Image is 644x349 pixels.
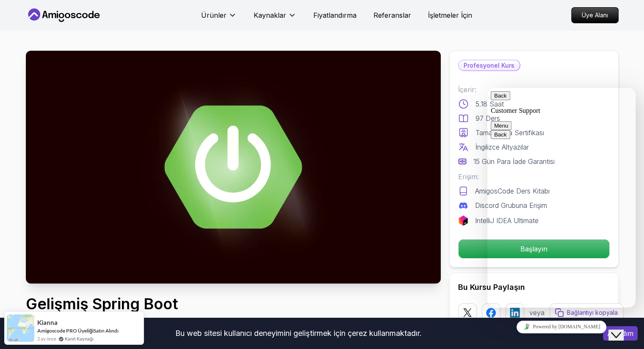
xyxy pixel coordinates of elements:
[475,216,539,225] font: IntelliJ IDEA Ultimate
[26,51,441,284] img: gelişmiş-bahar-önyükleme_küçük resmi
[254,11,286,19] font: Kaynaklar
[458,239,610,259] button: Başlayın
[26,316,418,325] font: Becerilerinizi orta seviyeden uzman seviyesine taşımak için tasarlanmış ileri seviye kursumuzla S...
[254,10,296,27] button: Kaynaklar
[475,128,544,137] font: Tamamlama Sertifikası
[475,143,529,151] font: İngilizce Altyazılar
[582,11,608,19] font: Üye Alanı
[475,201,547,210] font: Discord Grubuna Erişim
[550,303,623,322] button: Bağlantıyı kopyala
[313,11,357,19] font: Fiyatlandırma
[37,319,58,326] font: Kianna
[373,11,411,19] font: Referanslar
[487,317,636,336] iframe: sohbet aracı
[458,172,479,181] font: Erişim:
[458,85,476,94] font: İçerir:
[475,187,550,195] font: AmigosCode Ders Kitabı
[37,327,94,334] a: Amigoscode PRO Üyeliği
[65,336,94,341] font: Kanıt Kaynağı
[475,114,500,123] font: 97 Ders
[37,336,56,341] font: 2 ay önce
[175,329,422,338] font: Bu web sitesi kullanıcı deneyimini geliştirmek için çerez kullanmaktadır.
[464,62,514,69] font: Profesyonel Kurs
[201,11,227,19] font: Ürünler
[475,100,504,108] font: 5.18 Saat
[567,309,618,316] font: Bağlantıyı kopyala
[373,10,411,20] a: Referanslar
[487,88,636,308] iframe: sohbet aracı
[7,314,34,342] img: provesource sosyal kanıt bildirimi görseli
[458,215,468,226] img: jetbrains logosu
[608,315,636,341] iframe: sohbet aracı
[428,10,472,20] a: İşletmeler İçin
[26,294,178,313] font: Gelişmiş Spring Boot
[201,10,237,27] button: Ürünler
[458,283,525,292] font: Bu Kursu Paylaşın
[529,308,544,317] font: veya
[428,11,472,19] font: İşletmeler İçin
[473,157,555,166] font: 15 Gün Para İade Garantisi
[571,7,619,23] a: Üye Alanı
[65,335,94,342] a: Kanıt Kaynağı
[313,10,357,20] a: Fiyatlandırma
[94,327,119,334] font: Satın Alındı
